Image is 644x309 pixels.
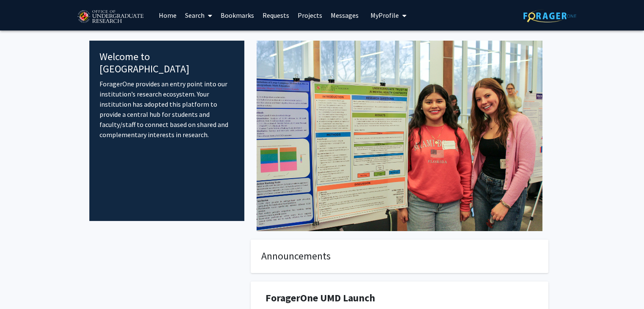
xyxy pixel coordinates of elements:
[155,0,181,30] a: Home
[523,9,576,22] img: ForagerOne Logo
[100,79,235,140] p: ForagerOne provides an entry point into our institution’s research ecosystem. Your institution ha...
[261,250,538,262] h4: Announcements
[370,11,399,19] span: My Profile
[326,0,363,30] a: Messages
[181,0,216,30] a: Search
[265,292,533,304] h1: ForagerOne UMD Launch
[216,0,258,30] a: Bookmarks
[257,41,542,231] img: Cover Image
[6,271,36,303] iframe: Chat
[258,0,293,30] a: Requests
[100,51,235,75] h4: Welcome to [GEOGRAPHIC_DATA]
[75,6,146,28] img: University of Maryland Logo
[293,0,326,30] a: Projects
